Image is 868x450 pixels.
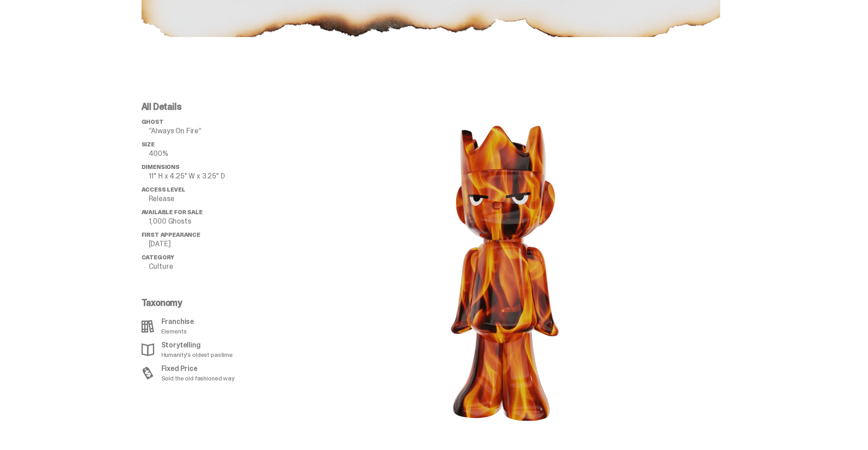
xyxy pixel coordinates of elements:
span: Available for Sale [142,208,203,216]
p: Culture [149,263,286,270]
p: Humanity's oldest pastime [161,352,233,358]
p: Elements [161,328,194,334]
span: Access Level [142,186,185,193]
p: “Always On Fire” [149,127,286,135]
span: ghost [142,118,164,126]
p: Franchise [161,318,194,325]
p: 1,000 Ghosts [149,218,286,225]
p: Sold the old fashioned way [161,375,235,381]
p: Release [149,195,286,202]
span: Size [142,141,155,148]
span: First Appearance [142,231,200,239]
span: Dimensions [142,163,179,171]
p: Storytelling [161,342,233,349]
p: 11" H x 4.25" W x 3.25" D [149,173,286,180]
p: 400% [149,150,286,157]
p: [DATE] [149,240,286,248]
p: All Details [142,102,286,111]
p: Taxonomy [142,298,281,307]
p: Fixed Price [161,365,235,372]
span: Category [142,253,175,261]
